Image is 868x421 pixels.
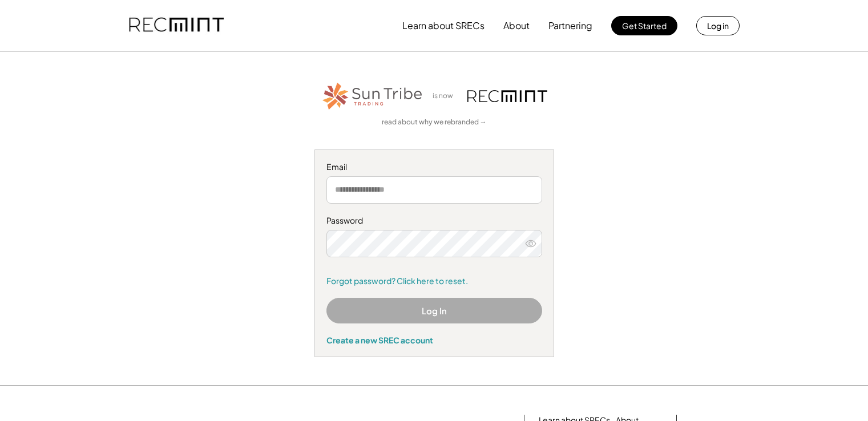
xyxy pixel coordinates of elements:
button: Log In [326,298,542,323]
button: Log in [696,16,740,35]
img: recmint-logotype%403x.png [467,90,547,102]
img: STT_Horizontal_Logo%2B-%2BColor.png [321,80,424,112]
a: Forgot password? Click here to reset. [326,276,542,287]
div: Password [326,215,542,226]
button: About [503,14,530,37]
button: Learn about SRECs [402,14,485,37]
a: read about why we rebranded → [382,118,487,127]
div: Create a new SREC account [326,335,542,345]
div: is now [430,91,462,101]
div: Email [326,161,542,173]
img: recmint-logotype%403x.png [129,6,224,45]
button: Get Started [611,16,677,35]
button: Partnering [548,14,592,37]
